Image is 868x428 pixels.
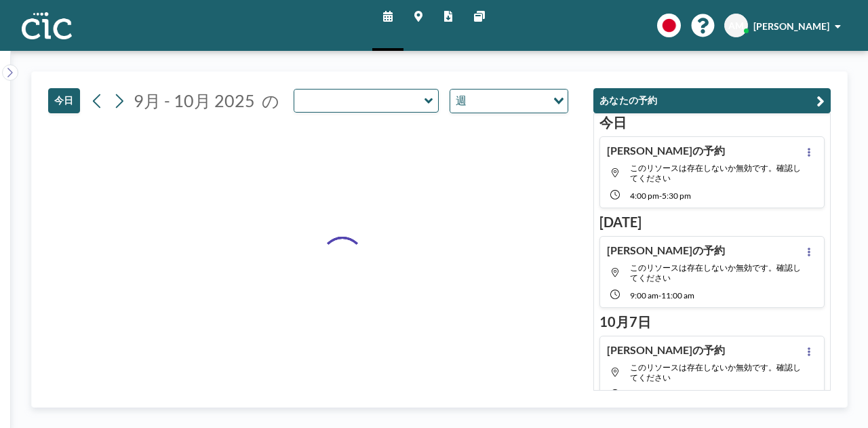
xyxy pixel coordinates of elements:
span: 11:00 AM [661,290,694,300]
img: organization-logo [22,12,72,39]
span: - [659,191,662,201]
span: このリソースは存在しないか無効です。確認してください [630,362,801,383]
span: の [262,90,279,111]
h3: 10月7日 [599,313,825,330]
h3: 今日 [599,114,825,131]
span: 9:00 AM [630,290,658,300]
span: - [658,290,661,300]
span: 週 [453,92,469,110]
span: 9月 - 10月 2025 [134,90,255,111]
h3: [DATE] [599,214,825,231]
div: Search for option [450,90,568,113]
h4: [PERSON_NAME]の予約 [607,144,725,157]
button: あなたの予約 [593,88,831,113]
span: 4:00 PM [630,191,659,201]
input: Search for option [471,92,545,110]
span: [PERSON_NAME] [753,20,829,32]
h4: [PERSON_NAME]の予約 [607,244,725,257]
span: このリソースは存在しないか無効です。確認してください [630,163,801,183]
span: このリソースは存在しないか無効です。確認してください [630,262,801,283]
span: 5:30 PM [662,191,691,201]
span: AM [728,20,744,32]
h4: [PERSON_NAME]の予約 [607,343,725,357]
button: 今日 [48,88,80,113]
